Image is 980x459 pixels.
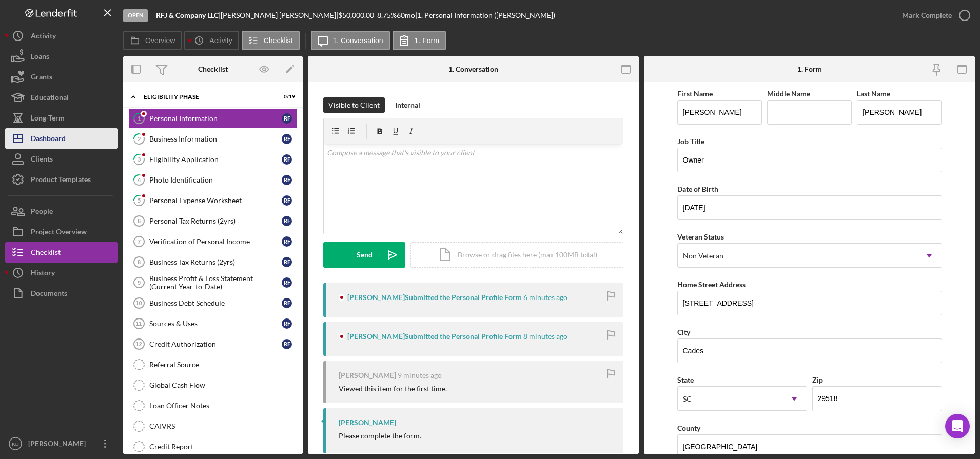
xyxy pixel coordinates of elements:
[138,156,141,163] tspan: 3
[138,115,141,122] tspan: 1
[128,231,298,252] a: 7Verification of Personal IncomeRF
[333,36,383,45] label: 1. Conversation
[12,441,18,447] text: KD
[347,293,522,302] div: [PERSON_NAME] Submitted the Personal Profile Form
[209,36,232,45] label: Activity
[149,274,282,291] div: Business Profit & Loss Statement (Current Year-to-Date)
[128,313,298,334] a: 11Sources & UsesRF
[812,375,823,384] label: Zip
[797,65,822,73] div: 1. Form
[323,242,405,268] button: Send
[149,135,282,143] div: Business Information
[5,87,118,108] button: Educational
[138,218,141,224] tspan: 6
[145,36,175,45] label: Overview
[31,283,67,306] div: Documents
[523,293,567,302] time: 2025-08-11 18:27
[5,222,118,242] a: Project Overview
[5,242,118,263] button: Checklist
[282,154,292,165] div: R F
[395,97,420,113] div: Internal
[31,46,49,69] div: Loans
[31,201,53,224] div: People
[5,46,118,67] button: Loans
[5,263,118,283] button: History
[5,201,118,222] button: People
[198,65,228,73] div: Checklist
[138,176,141,183] tspan: 4
[31,149,53,172] div: Clients
[149,381,297,389] div: Global Cash Flow
[31,169,91,192] div: Product Templates
[128,293,298,313] a: 10Business Debt ScheduleRF
[149,443,297,451] div: Credit Report
[282,257,292,267] div: R F
[138,259,141,265] tspan: 8
[5,26,118,46] button: Activity
[415,11,555,19] div: | 1. Personal Information ([PERSON_NAME])
[677,328,690,336] label: City
[357,242,373,268] div: Send
[242,31,300,50] button: Checklist
[149,320,282,328] div: Sources & Uses
[31,222,87,245] div: Project Overview
[767,89,810,98] label: Middle Name
[128,375,298,395] a: Global Cash Flow
[138,135,141,142] tspan: 2
[415,36,439,45] label: 1. Form
[892,5,975,26] button: Mark Complete
[857,89,890,98] label: Last Name
[677,280,746,289] label: Home Street Address
[128,129,298,149] a: 2Business InformationRF
[149,422,297,430] div: CAIVRS
[138,280,141,286] tspan: 9
[31,26,56,49] div: Activity
[5,169,118,190] a: Product Templates
[339,418,396,427] div: [PERSON_NAME]
[5,128,118,149] button: Dashboard
[128,416,298,436] a: CAIVRS
[138,197,141,204] tspan: 5
[31,87,69,110] div: Educational
[5,149,118,169] button: Clients
[282,298,292,308] div: R F
[264,36,293,45] label: Checklist
[323,97,385,113] button: Visible to Client
[683,252,723,260] div: Non Veteran
[135,341,142,347] tspan: 12
[149,299,282,307] div: Business Debt Schedule
[135,321,142,327] tspan: 11
[128,272,298,293] a: 9Business Profit & Loss Statement (Current Year-to-Date)RF
[149,237,282,246] div: Verification of Personal Income
[393,31,446,50] button: 1. Form
[128,170,298,190] a: 4Photo IdentificationRF
[339,385,447,393] div: Viewed this item for the first time.
[282,113,292,124] div: R F
[377,11,397,19] div: 8.75 %
[677,137,704,146] label: Job Title
[338,11,377,19] div: $50,000.00
[5,67,118,87] a: Grants
[5,283,118,304] button: Documents
[135,300,142,306] tspan: 10
[523,332,567,341] time: 2025-08-11 18:26
[277,94,295,100] div: 0 / 19
[282,236,292,247] div: R F
[149,176,282,184] div: Photo Identification
[128,149,298,170] a: 3Eligibility ApplicationRF
[149,340,282,348] div: Credit Authorization
[448,65,498,73] div: 1. Conversation
[156,11,221,19] div: |
[328,97,380,113] div: Visible to Client
[339,371,396,380] div: [PERSON_NAME]
[683,395,692,403] div: SC
[149,114,282,123] div: Personal Information
[282,195,292,206] div: R F
[282,339,292,349] div: R F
